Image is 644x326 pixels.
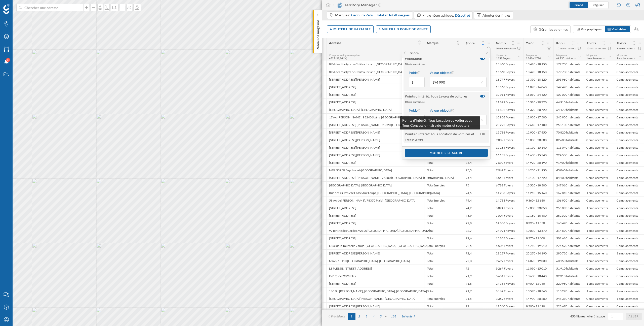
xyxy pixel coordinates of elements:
[614,257,644,265] div: 0 emplacements
[493,204,523,212] div: 8 824 Foyers
[614,98,644,106] div: 0 emplacements
[526,41,538,45] span: Trafic routier du point (2024): Toute la journée
[424,302,463,310] div: Total
[402,118,478,128] div: Points d'intérêt: Tous Location de voitures et Tous Concessionnaire de motos et scooters
[570,314,577,318] span: 4534
[614,106,644,113] div: 0 emplacements
[493,128,523,136] div: 12 788 Foyers
[614,128,644,136] div: 0 emplacements
[584,287,614,295] div: 1 emplacements
[586,47,606,50] div: 10 min en voiture
[335,13,410,18] div: Marques:
[584,121,614,128] div: 1 emplacements
[586,57,605,60] span: 1 emplacements
[409,109,425,112] div: Poids
[493,189,523,197] div: 14 288 Foyers
[326,287,424,295] div: 160 Bd [PERSON_NAME], [GEOGRAPHIC_DATA], [GEOGRAPHIC_DATA]
[326,159,424,166] div: [STREET_ADDRESS]
[424,204,463,212] div: Total
[614,113,644,121] div: 0 emplacements
[463,272,493,280] div: 71,9
[10,4,34,8] span: Assistance
[617,54,627,57] span: Moyenne
[463,287,493,295] div: 71,7
[482,13,510,18] div: Ajouter des filtres
[405,131,478,137] span: Points d'intérêt: Tous Location de voitures et Tous Concessionnaire de motos et scooters
[614,302,644,310] div: 0 emplacements
[405,62,487,66] div: 10 min en voiture
[584,68,614,76] div: 0 emplacements
[556,54,567,57] span: Moyenne
[617,41,629,45] span: Points d'intérêt: Tous Location de voitures et Tous Concessionnaire de motos et scooters
[523,272,553,280] div: 13 630 - 18 440
[326,128,424,136] div: [STREET_ADDRESS][PERSON_NAME]
[326,166,424,174] div: N89, 33750 Beychac-et-[GEOGRAPHIC_DATA]
[584,295,614,302] div: 0 emplacements
[493,106,523,113] div: 11 802 Foyers
[584,106,614,113] div: 0 emplacements
[463,249,493,257] div: 72,4
[493,302,523,310] div: 11 560 Foyers
[326,136,424,144] div: [STREET_ADDRESS][PERSON_NAME]
[614,60,644,68] div: 0 emplacements
[326,227,424,234] div: 97Ter Rte des Gardes, 92190 [GEOGRAPHIC_DATA], [GEOGRAPHIC_DATA]
[614,174,644,181] div: 1 emplacements
[586,54,597,57] span: Moyenne
[430,115,479,125] input: Valeur objectif
[593,3,604,7] span: Régulier
[614,136,644,144] div: 0 emplacements
[610,314,622,319] input: 1
[614,166,644,174] div: 0 emplacements
[424,197,463,204] div: TotalEnergies
[584,197,614,204] div: 0 emplacements
[584,249,614,257] div: 0 emplacements
[553,295,584,302] div: 248 310 habitants
[424,219,463,227] div: Total
[493,113,523,121] div: 10 906 Foyers
[463,280,493,287] div: 71,8
[326,144,424,151] div: [STREET_ADDRESS][PERSON_NAME]
[553,83,584,91] div: 147 470 habitants
[584,113,614,121] div: 0 emplacements
[463,257,493,265] div: 72,3
[424,189,463,197] div: Total
[326,204,424,212] div: [STREET_ADDRESS]
[424,212,463,219] div: Total
[584,219,614,227] div: 0 emplacements
[614,68,644,76] div: 0 emplacements
[553,98,584,106] div: 64 910 habitants
[523,159,553,166] div: 14 920 - 20 190
[463,159,493,166] div: 76,4
[584,76,614,83] div: 0 emplacements
[424,257,463,265] div: Total
[326,106,424,113] div: [GEOGRAPHIC_DATA], [GEOGRAPHIC_DATA]
[424,287,463,295] div: Total
[315,18,320,50] p: Réseau de magasins
[553,128,584,136] div: 70 820 habitants
[612,27,627,31] span: Vue tableau
[584,227,614,234] div: 1 emplacements
[424,242,463,249] div: TotalEnergies
[523,76,553,83] div: 13 390 - 18 120
[581,27,601,31] span: Vue graphiques
[553,166,584,174] div: 45 060 habitants
[326,189,424,197] div: Rue des Grives Zac Fosse Aux Loups, [GEOGRAPHIC_DATA], [GEOGRAPHIC_DATA]
[329,54,360,57] span: Compter les lignes remplies
[405,100,487,104] div: 10 min en voiture
[584,174,614,181] div: 0 emplacements
[584,265,614,272] div: 0 emplacements
[326,280,424,287] div: [STREET_ADDRESS]
[424,227,463,234] div: Total
[463,302,493,310] div: 71
[493,144,523,151] div: 12 284 Foyers
[463,174,493,181] div: 75,4
[553,219,584,227] div: 163 470 habitants
[584,128,614,136] div: 0 emplacements
[493,136,523,144] div: 9 039 Foyers
[614,234,644,242] div: 1 emplacements
[409,71,425,75] div: Poids
[337,3,342,8] img: territory-manager.svg
[329,57,347,60] span: 4527 (99,846%)
[584,204,614,212] div: 1 emplacements
[614,181,644,189] div: 1 emplacements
